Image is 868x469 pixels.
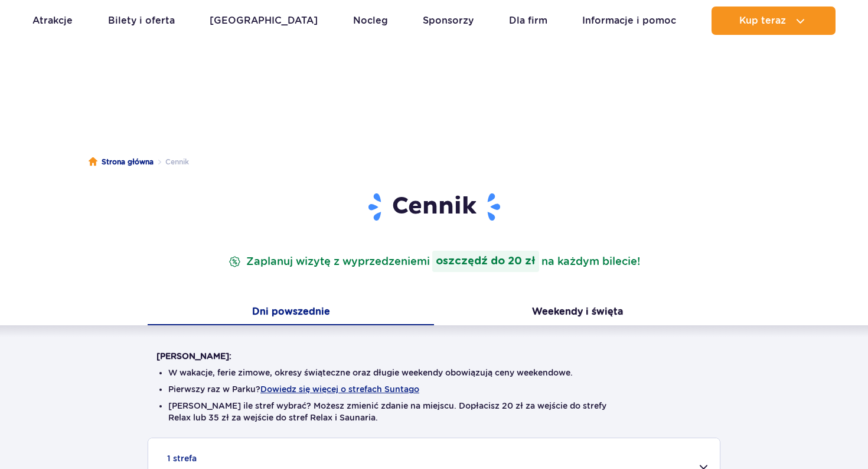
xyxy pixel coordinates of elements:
[260,384,419,394] button: Dowiedz się więcej o strefach Suntago
[89,156,154,168] a: Strona główna
[739,15,786,26] span: Kup teraz
[168,400,700,423] li: [PERSON_NAME] ile stref wybrać? Możesz zmienić zdanie na miejscu. Dopłacisz 20 zł za wejście do s...
[509,7,547,35] a: Dla firm
[210,7,318,35] a: [GEOGRAPHIC_DATA]
[167,452,197,464] small: 1 strefa
[712,7,836,35] button: Kup teraz
[156,192,712,222] h1: Cennik
[423,7,474,35] a: Sponsorzy
[154,156,189,168] li: Cennik
[32,7,73,35] a: Atrakcje
[434,300,720,325] button: Weekendy i święta
[353,7,388,35] a: Nocleg
[168,383,700,395] li: Pierwszy raz w Parku?
[108,7,175,35] a: Bilety i oferta
[148,300,434,325] button: Dni powszednie
[168,367,700,379] li: W wakacje, ferie zimowe, okresy świąteczne oraz długie weekendy obowiązują ceny weekendowe.
[582,7,676,35] a: Informacje i pomoc
[432,251,539,272] strong: oszczędź do 20 zł
[226,251,642,272] p: Zaplanuj wizytę z wyprzedzeniem na każdym bilecie!
[156,351,231,361] strong: [PERSON_NAME]:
